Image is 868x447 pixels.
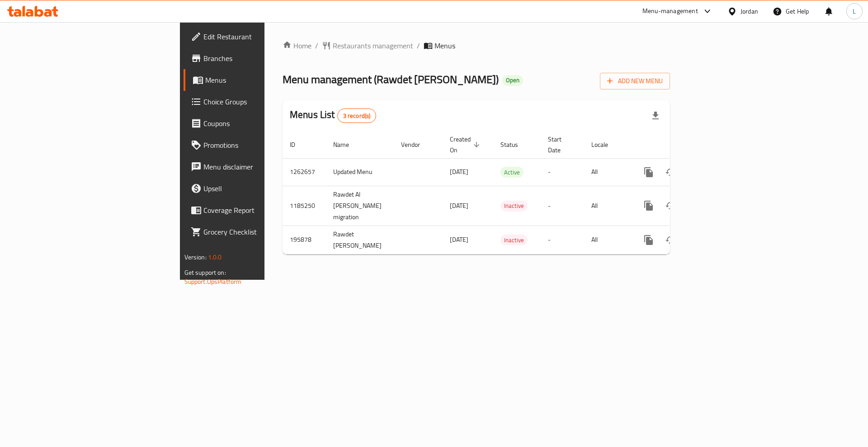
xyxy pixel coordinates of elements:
[500,235,528,245] span: Inactive
[638,195,660,216] button: more
[631,131,732,159] th: Actions
[283,69,499,89] span: Menu management ( Rawdet [PERSON_NAME] )
[283,40,670,51] nav: breadcrumb
[184,156,325,178] a: Menu disclaimer
[660,195,681,216] button: Change Status
[502,75,523,86] div: Open
[290,108,376,123] h2: Menus List
[450,134,482,155] span: Created On
[184,91,325,113] a: Choice Groups
[500,235,528,245] div: Inactive
[741,6,758,16] div: Jordan
[434,40,455,51] span: Menus
[203,161,318,172] span: Menu disclaimer
[584,186,631,226] td: All
[208,251,222,263] span: 1.0.0
[450,234,468,245] span: [DATE]
[500,139,530,150] span: Status
[322,40,413,51] a: Restaurants management
[660,229,681,251] button: Change Status
[184,134,325,156] a: Promotions
[203,53,318,64] span: Branches
[645,105,666,127] div: Export file
[500,167,524,178] span: Active
[417,40,420,51] li: /
[283,131,732,254] table: enhanced table
[290,139,307,150] span: ID
[401,139,432,150] span: Vendor
[853,6,856,16] span: L
[205,75,318,85] span: Menus
[500,201,528,212] div: Inactive
[184,221,325,243] a: Grocery Checklist
[541,186,584,226] td: -
[600,73,670,89] button: Add New Menu
[203,96,318,107] span: Choice Groups
[638,161,660,183] button: more
[203,205,318,216] span: Coverage Report
[642,6,698,17] div: Menu-management
[337,108,377,123] div: Total records count
[326,158,394,186] td: Updated Menu
[184,47,325,69] a: Branches
[184,267,226,278] span: Get support on:
[333,40,413,51] span: Restaurants management
[638,229,660,251] button: more
[184,113,325,134] a: Coupons
[184,69,325,91] a: Menus
[502,76,523,84] span: Open
[450,166,468,178] span: [DATE]
[326,226,394,254] td: Rawdet [PERSON_NAME]
[500,167,524,178] div: Active
[333,139,361,150] span: Name
[541,226,584,254] td: -
[184,251,207,263] span: Version:
[548,134,573,155] span: Start Date
[584,226,631,254] td: All
[203,226,318,237] span: Grocery Checklist
[338,112,376,120] span: 3 record(s)
[203,183,318,194] span: Upsell
[203,31,318,42] span: Edit Restaurant
[326,186,394,226] td: Rawdet Al [PERSON_NAME] migration
[660,161,681,183] button: Change Status
[184,178,325,199] a: Upsell
[591,139,620,150] span: Locale
[584,158,631,186] td: All
[500,201,528,211] span: Inactive
[203,118,318,129] span: Coupons
[184,276,242,287] a: Support.OpsPlatform
[541,158,584,186] td: -
[607,75,663,87] span: Add New Menu
[184,26,325,47] a: Edit Restaurant
[450,200,468,212] span: [DATE]
[184,199,325,221] a: Coverage Report
[203,140,318,151] span: Promotions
